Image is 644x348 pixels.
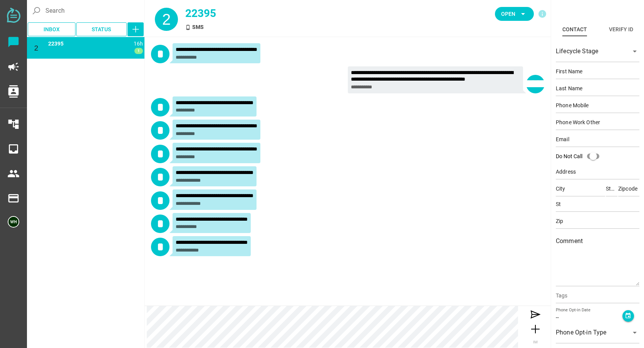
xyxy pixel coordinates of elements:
div: -- [556,314,622,322]
textarea: Comment [556,240,639,285]
span: IM [533,340,538,344]
span: Status [92,25,111,34]
span: 1 [134,48,143,54]
div: Verify ID [609,25,633,34]
i: event [625,313,631,319]
img: 5edff51079ed9903661a2266-30.png [8,216,19,228]
button: Inbox [28,22,75,36]
i: inbox [7,143,20,155]
div: SMS [185,23,355,31]
input: City [556,181,605,196]
div: Phone Opt-in Date [556,307,622,314]
span: 22395 [48,41,64,47]
div: Contact [562,25,587,34]
div: Do Not Call [556,149,604,164]
div: Do Not Call [556,152,582,160]
input: Phone Mobile [556,98,639,113]
i: campaign [7,61,20,73]
input: Zip [556,213,639,229]
i: arrow_drop_down [630,328,639,337]
i: account_tree [7,118,20,130]
input: Tags [556,293,639,302]
i: SMS [40,51,46,57]
i: chat_bubble [7,36,20,48]
input: Last Name [556,81,639,96]
input: Address [556,164,639,179]
input: Phone Work Other [556,115,639,130]
span: 1757306476 [134,41,143,47]
img: svg+xml;base64,PD94bWwgdmVyc2lvbj0iMS4wIiBlbmNvZGluZz0iVVRGLTgiPz4KPHN2ZyB2ZXJzaW9uPSIxLjEiIHZpZX... [7,8,20,23]
i: SMS [185,25,191,30]
input: St [556,196,639,212]
i: arrow_drop_down [630,47,639,56]
button: Open [495,7,534,21]
i: info [538,9,547,19]
div: 22395 [185,5,355,22]
input: Email [556,132,639,147]
button: Status [76,22,127,36]
input: First Name [556,64,639,79]
span: Open [501,9,515,19]
span: Inbox [44,25,60,34]
i: arrow_drop_down [518,9,528,19]
input: State [606,181,617,196]
input: Zipcode [618,181,639,196]
span: 2 [162,11,171,28]
i: payment [7,192,20,204]
i: people [7,167,20,180]
i: contacts [7,85,20,98]
span: 2 [34,44,39,52]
